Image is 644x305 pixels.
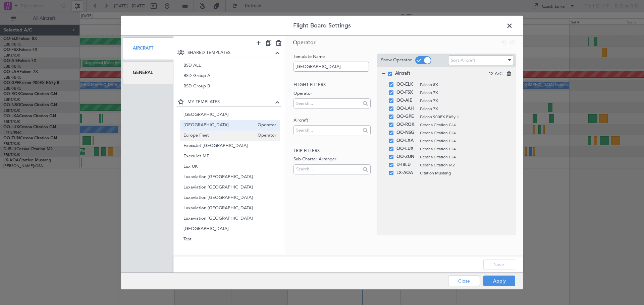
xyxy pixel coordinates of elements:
[121,16,523,36] header: Flight Board Settings
[396,161,417,169] span: D-IBLU
[123,62,173,84] div: General
[183,143,277,150] span: ExecuJet [GEOGRAPHIC_DATA]
[183,132,255,139] span: Europe Fleet
[293,54,370,60] label: Template Name
[183,226,277,233] span: [GEOGRAPHIC_DATA]
[293,117,370,124] label: Aircraft
[183,205,277,212] span: Luxaviation [GEOGRAPHIC_DATA]
[187,99,274,105] span: MY TEMPLATES
[296,125,360,135] input: Search...
[293,39,316,46] span: Operator
[483,276,515,286] button: Apply
[183,73,277,80] span: BSD Group A
[396,145,417,153] span: OO-LUX
[187,50,274,56] span: SHARED TEMPLATES
[296,164,360,174] input: Search...
[296,98,360,108] input: Search...
[254,132,276,139] span: Operator
[420,130,506,136] span: Cessna Citation CJ4
[396,81,417,89] span: OO-ELK
[420,146,506,152] span: Cessna Citation CJ4
[381,57,412,64] label: Show Operator
[420,82,506,88] span: Falcon 8X
[183,184,277,191] span: Luxaviation [GEOGRAPHIC_DATA]
[183,83,277,90] span: BSD Group B
[396,153,417,161] span: OO-ZUN
[420,98,506,104] span: Falcon 7X
[420,106,506,112] span: Falcon 7X
[183,174,277,181] span: Luxaviation [GEOGRAPHIC_DATA]
[420,170,506,176] span: Citation Mustang
[183,163,277,170] span: Lux UK
[293,156,370,163] label: Sub-Charter Arranger
[123,37,173,60] div: Aircraft
[489,71,502,77] span: 12 A/C
[183,215,277,222] span: Luxaviation [GEOGRAPHIC_DATA]
[183,153,277,160] span: ExecuJet ME
[293,82,370,88] h2: Flight filters
[396,121,417,129] span: OO-ROK
[293,90,370,97] label: Operator
[396,89,417,97] span: OO-FSX
[451,57,475,63] span: Sort Aircraft
[396,137,417,145] span: OO-LXA
[183,195,277,202] span: Luxaviation [GEOGRAPHIC_DATA]
[420,122,506,128] span: Cessna Citation CJ4
[396,105,417,113] span: OO-LAH
[183,111,277,119] span: [GEOGRAPHIC_DATA]
[420,114,506,120] span: Falcon 900EX EASy II
[420,138,506,144] span: Cessna Citation CJ4
[396,113,417,121] span: OO-GPE
[395,70,489,77] span: Aircraft
[420,162,506,168] span: Cessna Citation M2
[396,129,417,137] span: OO-NSG
[183,236,277,243] span: Test
[396,169,417,177] span: LX-AOA
[254,122,276,129] span: Operator
[420,154,506,160] span: Cessna Citation CJ4
[396,97,417,105] span: OO-AIE
[183,62,277,69] span: BSD ALL
[183,122,255,129] span: [GEOGRAPHIC_DATA]
[420,90,506,96] span: Falcon 7X
[293,148,370,154] h2: Trip filters
[448,276,480,286] button: Close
